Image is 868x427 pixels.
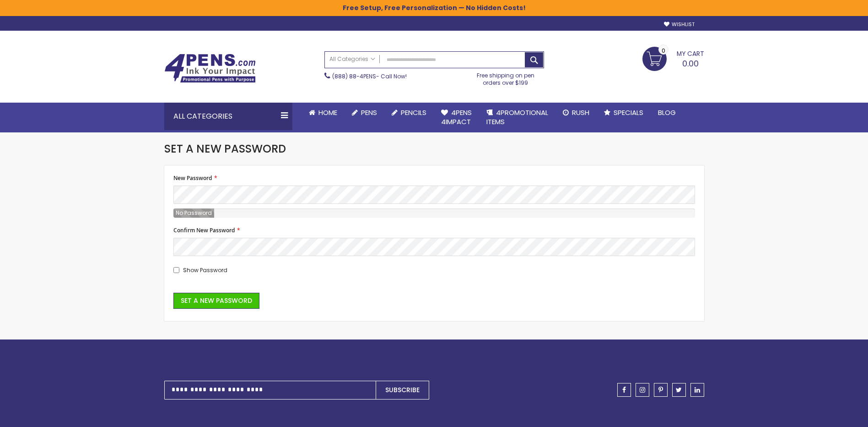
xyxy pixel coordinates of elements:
span: 4PROMOTIONAL ITEMS [486,108,548,126]
span: 4Pens 4impact [441,108,472,126]
span: New Password [173,174,212,182]
a: All Categories [325,52,380,67]
span: facebook [622,387,626,393]
div: Password Strength: [173,208,214,218]
a: Wishlist [664,21,695,28]
a: Pencils [384,103,434,123]
a: facebook [617,383,631,397]
span: Pens [361,108,377,117]
a: 4PROMOTIONALITEMS [479,103,555,132]
span: Rush [572,108,589,117]
span: 0.00 [682,58,699,69]
a: Specials [597,103,651,123]
img: 4Pens Custom Pens and Promotional Products [164,54,256,83]
span: Set a New Password [181,296,252,305]
span: instagram [640,387,645,393]
div: All Categories [164,103,292,130]
a: (888) 88-4PENS [332,72,376,80]
button: Subscribe [376,381,429,400]
span: All Categories [329,55,375,63]
a: 4Pens4impact [434,103,479,132]
span: 0 [662,46,665,55]
span: Specials [614,108,643,117]
span: Subscribe [385,385,420,394]
a: twitter [672,383,686,397]
a: 0.00 0 [642,47,704,70]
a: Pens [345,103,384,123]
span: Blog [658,108,676,117]
span: pinterest [658,387,663,393]
a: pinterest [654,383,668,397]
span: Confirm New Password [173,226,235,234]
a: instagram [636,383,649,397]
a: Blog [651,103,683,123]
a: Rush [555,103,597,123]
span: Home [318,108,337,117]
div: Free shipping on pen orders over $199 [467,68,544,87]
button: Set a New Password [173,293,259,309]
span: No Password [173,209,214,217]
span: Set a New Password [164,141,286,156]
span: - Call Now! [332,72,407,80]
span: Pencils [401,108,426,117]
a: Home [302,103,345,123]
a: linkedin [690,383,704,397]
span: twitter [676,387,682,393]
span: linkedin [695,387,700,393]
span: Show Password [183,266,227,274]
